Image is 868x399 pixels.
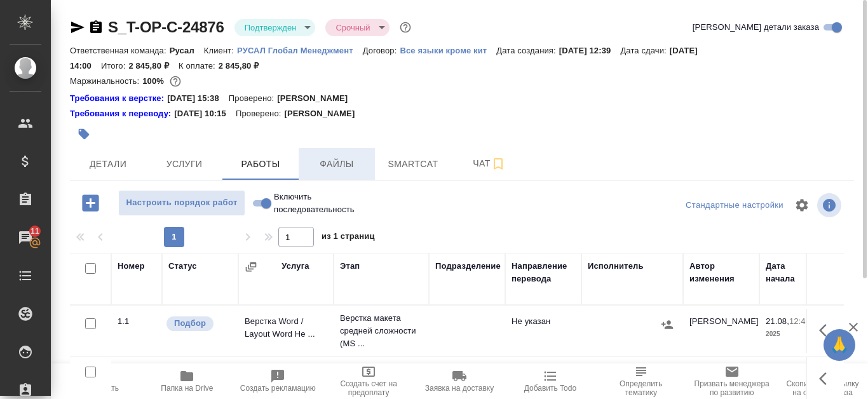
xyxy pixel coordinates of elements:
div: split button [682,196,787,215]
p: Верстка макета средней сложности (MS ... [340,312,423,350]
div: Можно подбирать исполнителей [165,315,232,332]
p: Проверено: [236,107,285,120]
div: Этап [340,260,360,273]
span: Smartcat [383,156,444,172]
button: Призвать менеджера по развитию [686,363,777,399]
button: Добавить работу [73,190,108,216]
button: Назначить [658,315,677,334]
td: [PERSON_NAME] [683,309,759,353]
div: 1.1 [118,315,156,328]
a: Требования к переводу: [70,107,174,120]
span: Услуги [154,156,215,172]
span: из 1 страниц [322,229,375,247]
span: Заявка на доставку [425,384,494,393]
p: [DATE] 10:15 [174,107,236,120]
p: К оплате: [179,61,219,71]
button: Подтвержден [241,22,301,33]
p: Русал [170,46,204,55]
a: 11 [3,222,48,254]
div: Подтвержден [325,19,389,36]
span: Определить тематику [603,379,679,397]
p: Все языки кроме кит [400,46,496,55]
span: Скопировать ссылку на оценку заказа [785,379,860,397]
a: Все языки кроме кит [400,44,496,55]
p: Клиент: [204,46,237,55]
span: Посмотреть информацию [817,193,844,217]
span: Включить последовательность [274,191,355,216]
button: 0.00 RUB; [167,73,184,90]
button: Создать рекламацию [233,363,323,399]
p: [PERSON_NAME] [277,92,357,105]
div: Дата начала [766,260,817,285]
button: Доп статусы указывают на важность/срочность заказа [397,19,414,36]
span: Призвать менеджера по развитию [694,379,770,397]
div: Услуга [281,260,309,273]
a: S_T-OP-C-24876 [108,18,224,36]
div: Исполнитель [588,260,644,273]
span: Настроить таблицу [787,190,817,220]
p: Итого: [101,61,128,71]
button: Добавить Todo [505,363,595,399]
button: Пересчитать [51,363,142,399]
button: Заявка на доставку [414,363,505,399]
span: Добавить Todo [524,384,576,393]
p: [PERSON_NAME] [284,107,364,120]
div: Статус [168,260,197,273]
svg: Подписаться [491,156,506,172]
button: Создать счет на предоплату [323,363,414,399]
span: 🙏 [829,332,850,358]
span: Создать рекламацию [240,384,316,393]
button: Сгруппировать [245,260,257,273]
p: Договор: [363,46,400,55]
td: Верстка Word / Layout Word Не ... [238,309,334,353]
button: Здесь прячутся важные кнопки [811,363,842,394]
p: Ответственная команда: [70,46,170,55]
button: Скопировать ссылку на оценку заказа [777,363,868,399]
div: Номер [118,260,145,273]
button: Скопировать ссылку для ЯМессенджера [70,20,85,35]
span: Файлы [306,156,367,172]
span: Настроить порядок работ [125,196,238,210]
div: Нажми, чтобы открыть папку с инструкцией [70,92,167,105]
button: Папка на Drive [142,363,233,399]
button: Добавить тэг [70,120,98,148]
p: Подбор [174,317,206,330]
span: Детали [78,156,139,172]
button: Скопировать ссылку [88,20,104,35]
span: Создать счет на предоплату [331,379,407,397]
span: 11 [23,225,47,238]
button: Определить тематику [595,363,686,399]
div: Подтвержден [234,19,316,36]
span: Папка на Drive [161,384,213,393]
div: Направление перевода [512,260,575,285]
p: 12:41 [789,316,810,326]
a: РУСАЛ Глобал Менеджмент [237,44,363,55]
button: Срочный [332,22,374,33]
p: 2 845,80 ₽ [128,61,179,71]
p: РУСАЛ Глобал Менеджмент [237,46,363,55]
button: Настроить порядок работ [118,190,245,216]
span: [PERSON_NAME] детали заказа [693,21,819,34]
div: Нажми, чтобы открыть папку с инструкцией [70,107,174,120]
p: [DATE] 12:39 [559,46,621,55]
p: 100% [142,76,167,86]
span: Чат [459,156,520,172]
p: Дата сдачи: [620,46,669,55]
p: Маржинальность: [70,76,142,86]
td: Не указан [505,309,581,353]
div: Автор изменения [689,260,753,285]
button: 🙏 [824,329,855,361]
button: Здесь прячутся важные кнопки [811,315,842,346]
div: Подразделение [435,260,501,273]
a: Требования к верстке: [70,92,167,105]
p: Проверено: [229,92,278,105]
p: [DATE] 15:38 [167,92,229,105]
p: Дата создания: [496,46,559,55]
p: 2025 [766,328,817,341]
p: 21.08, [766,316,789,326]
p: 2 845,80 ₽ [219,61,269,71]
span: Работы [230,156,291,172]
